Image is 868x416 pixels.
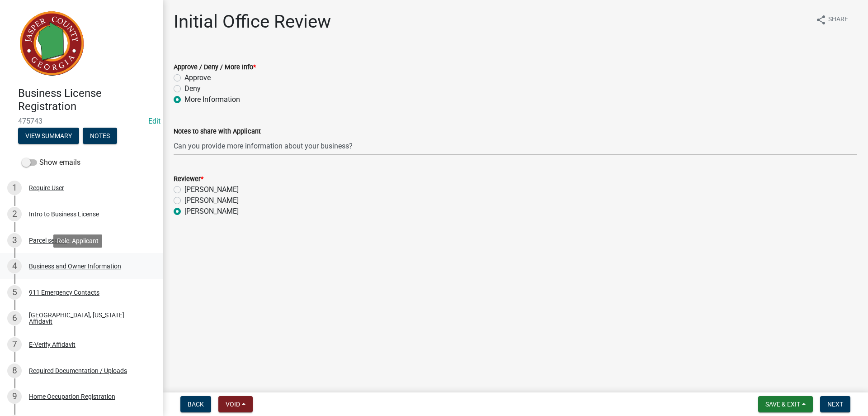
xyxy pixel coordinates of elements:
[174,11,331,33] h1: Initial Office Review
[174,176,203,182] label: Reviewer
[180,396,211,412] button: Back
[53,234,102,248] div: Role: Applicant
[827,401,843,408] span: Next
[7,233,22,248] div: 3
[29,312,148,325] div: [GEOGRAPHIC_DATA], [US_STATE] Affidavit
[83,128,117,144] button: Notes
[7,363,22,378] div: 8
[174,64,256,71] label: Approve / Deny / More Info
[18,117,145,125] span: 475743
[758,396,813,412] button: Save & Exit
[22,157,80,168] label: Show emails
[808,11,855,29] button: shareShare
[148,117,160,125] a: Edit
[184,184,239,195] label: [PERSON_NAME]
[7,181,22,195] div: 1
[29,211,99,217] div: Intro to Business License
[184,94,240,105] label: More Information
[174,129,261,135] label: Notes to share with Applicant
[7,389,22,404] div: 9
[18,128,79,144] button: View Summary
[184,83,201,94] label: Deny
[29,237,67,244] div: Parcel search
[29,185,64,191] div: Require User
[188,401,204,408] span: Back
[226,401,240,408] span: Void
[18,10,86,77] img: Jasper County, Georgia
[816,14,826,25] i: share
[18,87,156,113] h4: Business License Registration
[184,72,211,83] label: Approve
[184,206,239,217] label: [PERSON_NAME]
[820,396,850,412] button: Next
[7,285,22,300] div: 5
[29,263,121,269] div: Business and Owner Information
[29,368,127,374] div: Required Documentation / Uploads
[828,14,848,25] span: Share
[29,289,99,296] div: 911 Emergency Contacts
[29,393,115,400] div: Home Occupation Registration
[7,337,22,352] div: 7
[218,396,253,412] button: Void
[7,207,22,221] div: 2
[18,133,79,140] wm-modal-confirm: Summary
[184,195,239,206] label: [PERSON_NAME]
[7,311,22,325] div: 6
[7,259,22,273] div: 4
[148,117,160,125] wm-modal-confirm: Edit Application Number
[29,341,75,348] div: E-Verify Affidavit
[765,401,800,408] span: Save & Exit
[83,133,117,140] wm-modal-confirm: Notes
